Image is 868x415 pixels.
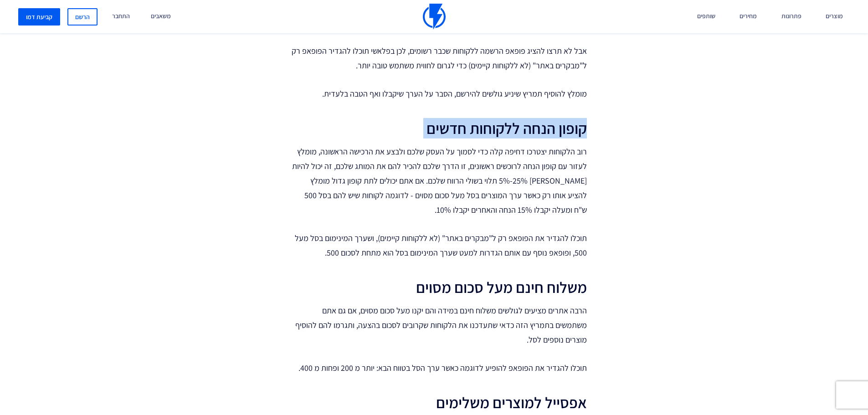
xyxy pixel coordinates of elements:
h2: משלוח חינם מעל סכום מסוים [291,278,587,297]
p: רוב הלקוחות יצטרכו דחיפה קלה כדי לסמוך על העסק שלכם ולבצע את הרכישה הראשונה, מומלץ לעזור עם קופון... [291,144,587,217]
a: הרשם [67,8,98,26]
p: הרבה אתרים מציעים לגולשים משלוח חינם במידה והם יקנו מעל סכום מסוים, אם גם אתם משתמשים בתמריץ הזה ... [291,303,587,347]
h2: קופון הנחה ללקוחות חדשים [291,119,587,138]
p: תוכלו להגדיר את הפופאפ להופיע לדוגמה כאשר ערך הסל בטווח הבא: יותר מ 200 ופחות מ 400. [291,361,587,375]
a: קביעת דמו [18,8,60,26]
h2: אפסייל למוצרים משלימים [291,394,587,412]
p: מומלץ להוסיף תמריץ שיניע גולשים להירשם, הסבר על הערך שיקבלו ואף הטבה בלעדית. [291,87,587,101]
p: תוכלו להגדיר את הפופאפ רק ל"מבקרים באתר" (לא ללקוחות קיימים), ושערך המינימום בסל מעל 500, ופופאפ ... [291,231,587,260]
p: אבל לא תרצו להציג פופאפ הרשמה ללקוחות שכבר רשומים, לכן בפלאשי תוכלו להגדיר הפופאפ רק ל"מבקרים באת... [291,44,587,73]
